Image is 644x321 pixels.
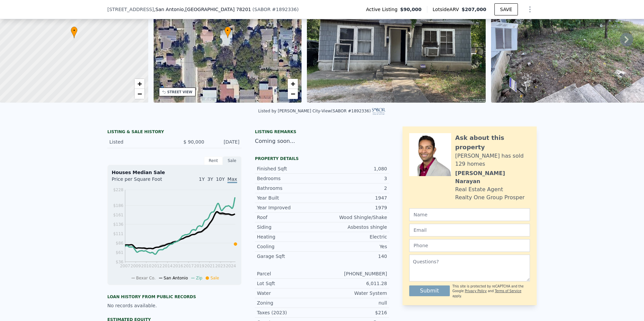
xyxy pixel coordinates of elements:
[409,239,530,252] input: Phone
[322,204,387,211] div: 1979
[215,264,226,268] tspan: 2023
[523,3,537,16] button: Show Options
[71,28,77,34] span: •
[322,300,387,306] div: null
[272,7,297,12] span: # 1892336
[152,264,162,268] tspan: 2012
[136,276,156,280] span: Bexar Co.
[164,276,188,280] span: San Antonio
[257,195,322,201] div: Year Built
[113,231,123,236] tspan: $111
[322,309,387,316] div: $216
[462,7,486,12] span: $207,000
[257,175,322,182] div: Bedrooms
[257,300,322,306] div: Zoning
[137,90,142,98] span: −
[409,285,450,296] button: Submit
[162,264,173,268] tspan: 2014
[400,6,422,13] span: $90,000
[257,214,322,221] div: Roof
[226,264,236,268] tspan: 2024
[455,133,530,152] div: Ask about this property
[141,264,152,268] tspan: 2010
[173,264,183,268] tspan: 2016
[137,79,142,88] span: +
[224,26,231,38] div: •
[113,203,123,208] tspan: $186
[116,260,123,264] tspan: $36
[257,280,322,287] div: Lot Sqft
[455,185,503,194] div: Real Estate Agent
[199,176,205,182] span: 1Y
[71,26,77,38] div: •
[184,7,251,12] span: , [GEOGRAPHIC_DATA] 78201
[116,250,123,255] tspan: $61
[135,79,145,89] a: Zoom in
[322,165,387,172] div: 1,080
[183,139,204,145] span: $ 90,000
[255,129,389,135] div: Listing remarks
[257,185,322,192] div: Bathrooms
[409,208,530,221] input: Name
[227,176,237,183] span: Max
[254,7,271,12] span: SABOR
[322,290,387,297] div: Water System
[372,108,386,115] img: SABOR Logo
[207,176,213,182] span: 3Y
[322,185,387,192] div: 2
[409,224,530,236] input: Email
[465,289,487,293] a: Privacy Policy
[224,28,231,34] span: •
[255,137,389,145] div: Coming soon...
[196,276,202,280] span: Zip
[107,6,154,13] span: [STREET_ADDRESS]
[257,165,322,172] div: Finished Sqft
[216,176,225,182] span: 10Y
[107,302,241,309] div: No records available.
[494,3,518,15] button: SAVE
[116,241,123,246] tspan: $86
[223,156,241,165] div: Sale
[257,243,322,250] div: Cooling
[167,90,193,95] div: STREET VIEW
[257,204,322,211] div: Year Improved
[322,243,387,250] div: Yes
[107,129,241,136] div: LISTING & SALE HISTORY
[113,222,123,227] tspan: $136
[322,270,387,277] div: [PHONE_NUMBER]
[322,214,387,221] div: Wood Shingle/Shake
[291,79,295,88] span: +
[452,284,530,299] div: This site is protected by reCAPTCHA and the Google and apply.
[257,253,322,260] div: Garage Sqft
[113,188,123,192] tspan: $228
[288,89,298,99] a: Zoom out
[257,309,322,316] div: Taxes (2023)
[210,139,239,145] div: [DATE]
[258,109,386,113] div: Listed by [PERSON_NAME] City-View (SABOR #1892336)
[107,294,241,300] div: Loan history from public records
[322,224,387,230] div: Asbestos shingle
[257,224,322,230] div: Siding
[455,152,530,168] div: [PERSON_NAME] has sold 129 homes
[455,194,525,202] div: Realty One Group Prosper
[257,290,322,297] div: Water
[322,175,387,182] div: 3
[322,253,387,260] div: 140
[130,264,141,268] tspan: 2009
[366,6,400,13] span: Active Listing
[288,79,298,89] a: Zoom in
[183,264,194,268] tspan: 2017
[257,233,322,240] div: Heating
[495,289,521,293] a: Terms of Service
[120,264,130,268] tspan: 2007
[194,264,205,268] tspan: 2019
[322,195,387,201] div: 1947
[204,156,223,165] div: Rent
[322,280,387,287] div: 6,011.28
[253,6,299,13] div: ( )
[112,176,174,186] div: Price per Square Foot
[291,90,295,98] span: −
[255,156,389,161] div: Property details
[113,213,123,217] tspan: $161
[455,169,530,185] div: [PERSON_NAME] Narayan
